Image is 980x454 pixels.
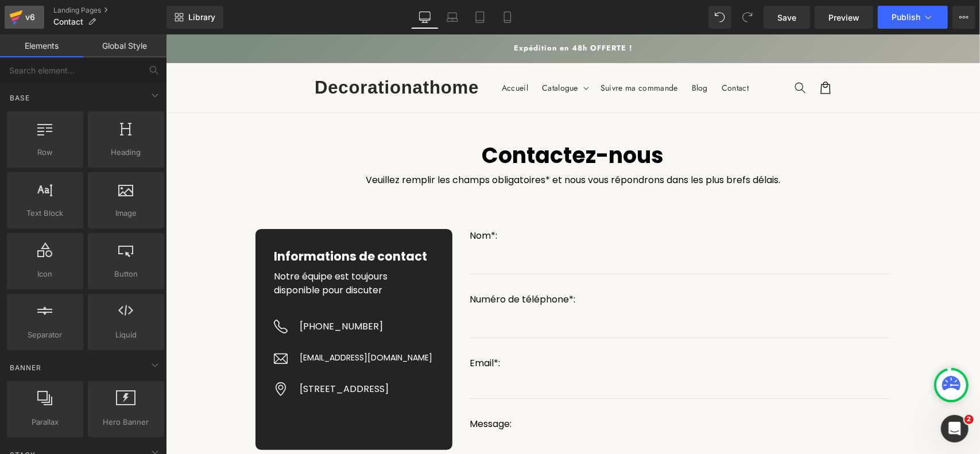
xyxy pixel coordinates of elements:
[83,34,166,57] a: Global Style
[304,383,346,396] span: Message:
[892,13,920,22] span: Publish
[815,6,873,29] a: Preview
[149,43,313,63] span: Decorationathome
[519,41,549,65] a: Blog
[166,6,223,29] a: New Library
[53,17,83,26] span: Contact
[376,48,412,59] span: Catalogue
[10,416,80,428] span: Parallax
[828,11,859,24] span: Preview
[494,6,521,29] a: Mobile
[316,106,498,136] span: Contactez-nous
[736,6,759,29] button: Redo
[466,6,494,29] a: Tablet
[439,6,466,29] a: Laptop
[108,214,261,230] b: Informations de contact
[5,6,44,29] a: v6
[10,207,80,219] span: Text Block
[10,268,80,280] span: Icon
[108,235,254,263] p: Notre équipe est toujours disponible pour discuter
[10,146,80,158] span: Row
[304,322,334,335] span: Email*:
[878,6,948,29] button: Publish
[435,48,512,59] span: Suivre ma commande
[964,415,974,424] span: 2
[369,41,428,65] summary: Catalogue
[188,12,215,22] span: Library
[91,329,161,341] span: Liquid
[91,207,161,219] span: Image
[336,48,362,59] span: Accueil
[9,92,31,103] span: Base
[23,10,37,25] div: v6
[145,40,317,67] a: Decorationathome
[549,41,590,65] a: Contact
[10,329,80,341] span: Separator
[91,416,161,428] span: Hero Banner
[708,6,731,29] button: Undo
[304,258,409,271] span: Numéro de téléphone*:
[348,8,466,19] strong: Expédition en 48h OFFERTE !
[777,11,796,24] span: Save
[304,195,331,208] span: Nom*:
[411,6,439,29] a: Desktop
[200,139,614,152] font: Veuillez remplir les champs obligatoires* et nous vous répondrons dans les plus brefs délais.
[131,348,266,364] div: [STREET_ADDRESS]
[53,6,166,15] a: Landing Pages
[91,268,161,280] span: Button
[556,48,583,59] span: Contact
[952,6,975,29] button: More
[134,317,266,329] p: [EMAIL_ADDRESS][DOMAIN_NAME]
[941,415,969,443] iframe: Intercom live chat
[134,285,266,299] p: [PHONE_NUMBER]
[9,362,42,373] span: Banner
[91,146,161,158] span: Heading
[428,41,519,65] a: Suivre ma commande
[329,41,369,65] a: Accueil
[526,48,542,59] span: Blog
[622,41,647,66] summary: Recherche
